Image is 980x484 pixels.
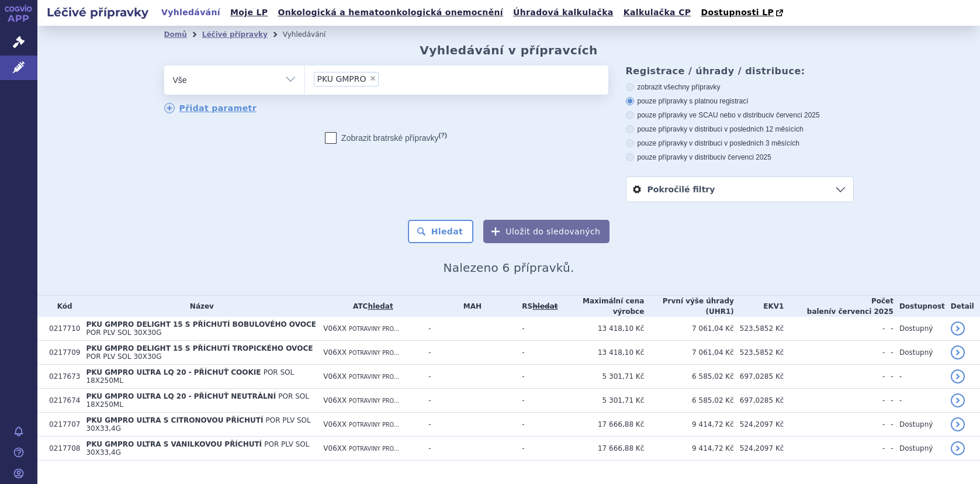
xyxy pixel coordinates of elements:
[557,317,644,341] td: 13 418,10 Kč
[444,261,574,275] span: Nalezeno 6 přípravků.
[369,75,376,82] span: ×
[516,365,557,389] td: -
[784,413,885,437] td: -
[697,5,789,21] a: Dostupnosti LP
[626,177,853,202] a: Pokročilé filtry
[557,437,644,461] td: 17 666,88 Kč
[86,329,161,337] span: POR PLV SOL 30X30G
[86,392,276,400] span: PKU GMPRO ULTRA LQ 20 - PŘÍCHUŤ NEUTRÁLNÍ
[644,437,733,461] td: 9 414,72 Kč
[644,389,733,413] td: 6 585,02 Kč
[626,65,854,77] h3: Registrace / úhrady / distribuce:
[516,341,557,365] td: -
[86,368,261,376] span: PKU GMPRO ULTRA LQ 20 - PŘÍCHUŤ COOKIE
[423,389,516,413] td: -
[532,302,557,310] a: vyhledávání neobsahuje žádnou platnou referenční skupinu
[86,440,309,457] span: POR PLV SOL 30X33,4G
[80,296,317,317] th: Název
[516,437,557,461] td: -
[37,4,158,20] h2: Léčivé přípravky
[516,296,557,317] th: RS
[734,389,784,413] td: 697,0285 Kč
[734,341,784,365] td: 523,5852 Kč
[620,5,695,20] a: Kalkulačka CP
[644,341,733,365] td: 7 061,04 Kč
[349,445,399,452] span: POTRAVINY PRO...
[644,413,733,437] td: 9 414,72 Kč
[885,365,894,389] td: -
[557,389,644,413] td: 5 301,71 Kč
[368,302,393,310] a: hledat
[323,444,347,452] span: V06XX
[43,389,80,413] td: 0217674
[86,344,313,352] span: PKU GMPRO DELIGHT 15 S PŘÍCHUTÍ TROPICKÉHO OVOCE
[516,389,557,413] td: -
[644,365,733,389] td: 6 585,02 Kč
[349,397,399,404] span: POTRAVINY PRO...
[349,421,399,428] span: POTRAVINY PRO...
[734,413,784,437] td: 524,2097 Kč
[349,326,399,332] span: POTRAVINY PRO...
[532,302,557,310] del: hledat
[784,317,885,341] td: -
[722,153,771,161] span: v červenci 2025
[626,153,854,162] label: pouze přípravky v distribuci
[516,413,557,437] td: -
[951,393,965,407] a: detail
[701,8,774,17] span: Dostupnosti LP
[164,103,257,113] a: Přidat parametr
[784,341,885,365] td: -
[227,5,271,20] a: Moje LP
[439,132,447,139] abbr: (?)
[158,5,224,20] a: Vyhledávání
[734,317,784,341] td: 523,5852 Kč
[283,26,341,43] li: Vyhledávání
[43,341,80,365] td: 0217709
[557,296,644,317] th: Maximální cena výrobce
[626,125,854,134] label: pouze přípravky v distribuci v posledních 12 měsících
[734,365,784,389] td: 697,0285 Kč
[885,341,894,365] td: -
[951,441,965,455] a: detail
[885,413,894,437] td: -
[43,437,80,461] td: 0217708
[86,416,310,433] span: POR PLV SOL 30X33,4G
[894,437,945,461] td: Dostupný
[831,307,893,316] span: v červenci 2025
[420,43,598,57] h2: Vyhledávání v přípravcích
[349,374,399,380] span: POTRAVINY PRO...
[164,30,187,39] a: Domů
[951,369,965,383] a: detail
[951,417,965,431] a: detail
[323,348,347,357] span: V06XX
[894,365,945,389] td: -
[86,416,263,424] span: PKU GMPRO ULTRA S CITRONOVOU PŘÍCHUTÍ
[349,350,399,356] span: POTRAVINY PRO...
[423,365,516,389] td: -
[86,368,294,385] span: POR SOL 18X250ML
[325,132,447,144] label: Zobrazit bratrské přípravky
[894,296,945,317] th: Dostupnost
[557,365,644,389] td: 5 301,71 Kč
[510,5,617,20] a: Úhradová kalkulačka
[274,5,507,20] a: Onkologická a hematoonkologická onemocnění
[423,341,516,365] td: -
[951,321,965,336] a: detail
[423,296,516,317] th: MAH
[43,317,80,341] td: 0217710
[557,341,644,365] td: 13 418,10 Kč
[408,220,474,243] button: Hledat
[323,372,347,381] span: V06XX
[43,296,80,317] th: Kód
[557,413,644,437] td: 17 666,88 Kč
[626,96,854,106] label: pouze přípravky s platnou registrací
[945,296,980,317] th: Detail
[951,345,965,359] a: detail
[86,320,316,329] span: PKU GMPRO DELIGHT 15 S PŘÍCHUTÍ BOBULOVÉHO OVOCE
[423,413,516,437] td: -
[43,413,80,437] td: 0217707
[382,71,389,86] input: PKU GMPRO
[626,139,854,148] label: pouze přípravky v distribuci v posledních 3 měsících
[885,389,894,413] td: -
[86,392,309,409] span: POR SOL 18X250ML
